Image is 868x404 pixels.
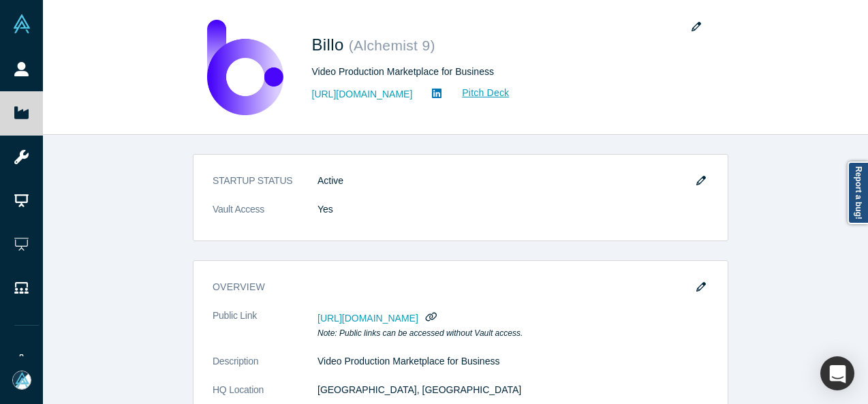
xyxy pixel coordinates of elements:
img: Billo's Logo [198,20,293,115]
dt: STARTUP STATUS [213,174,317,202]
span: [URL][DOMAIN_NAME] [317,313,418,324]
span: Billo [312,35,349,54]
dd: [GEOGRAPHIC_DATA], [GEOGRAPHIC_DATA] [317,383,709,397]
a: Pitch Deck [447,85,510,101]
dt: Description [213,354,317,383]
p: Video Production Marketplace for Business [317,354,709,369]
small: ( Alchemist 9 ) [349,37,435,53]
span: Public Link [213,309,257,323]
a: [URL][DOMAIN_NAME] [312,87,413,102]
dd: Active [317,174,709,188]
a: Report a bug! [848,161,868,224]
em: Note: Public links can be accessed without Vault access. [317,328,523,338]
img: Alchemist Vault Logo [12,14,31,33]
div: Video Production Marketplace for Business [312,65,694,79]
dd: Yes [317,202,709,217]
img: Mia Scott's Account [12,371,31,390]
h3: overview [213,280,689,294]
dt: Vault Access [213,202,317,231]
